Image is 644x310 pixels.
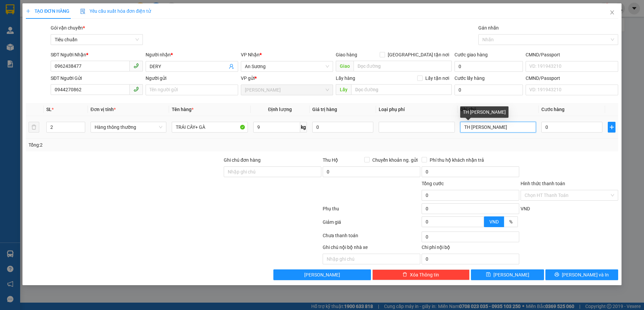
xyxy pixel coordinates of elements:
[80,9,86,14] img: icon
[422,181,444,186] span: Tổng cước
[26,9,31,13] span: plus
[268,107,292,112] span: Định lượng
[241,52,260,57] span: VP Nhận
[370,156,420,164] span: Chuyển khoản ng. gửi
[608,124,615,130] span: plus
[224,157,261,163] label: Ghi chú đơn hàng
[541,107,565,112] span: Cước hàng
[376,103,457,116] th: Loại phụ phí
[133,87,139,92] span: phone
[172,107,194,112] span: Tên hàng
[133,63,139,68] span: phone
[172,122,248,133] input: VD: Bàn, Ghế
[454,85,523,95] input: Cước lấy hàng
[29,141,249,149] div: Tổng: 2
[460,106,508,118] div: TH [PERSON_NAME]
[336,84,351,95] span: Lấy
[526,74,618,82] div: CMND/Passport
[323,244,420,254] div: Ghi chú nội bộ nhà xe
[304,271,340,278] span: [PERSON_NAME]
[55,35,139,45] span: Tiêu chuẩn
[229,64,234,69] span: user-add
[312,122,373,133] input: 0
[460,122,536,133] input: Ghi Chú
[224,166,321,177] input: Ghi chú đơn hàng
[322,205,421,217] div: Phụ thu
[458,103,539,116] th: Ghi chú
[385,51,452,58] span: [GEOGRAPHIC_DATA] tận nơi
[322,218,421,230] div: Giảm giá
[454,61,523,72] input: Cước giao hàng
[51,51,143,58] div: SĐT Người Nhận
[423,74,452,82] span: Lấy tận nơi
[454,52,488,57] label: Cước giao hàng
[312,107,337,112] span: Giá trị hàng
[146,74,238,82] div: Người gửi
[51,25,85,31] span: Gói vận chuyển
[351,84,452,95] input: Dọc đường
[478,25,499,31] label: Gán nhãn
[493,271,529,278] span: [PERSON_NAME]
[273,269,371,280] button: [PERSON_NAME]
[526,51,618,58] div: CMND/Passport
[95,122,162,132] span: Hàng thông thường
[410,271,439,278] span: Xóa Thông tin
[80,8,151,14] span: Yêu cầu xuất hóa đơn điện tử
[51,74,143,82] div: SĐT Người Gửi
[427,156,487,164] span: Phí thu hộ khách nhận trả
[146,51,238,58] div: Người nhận
[545,269,618,280] button: printer[PERSON_NAME] và In
[486,272,491,277] span: save
[336,52,357,57] span: Giao hàng
[422,244,519,254] div: Chi phí nội bộ
[323,254,420,264] input: Nhập ghi chú
[323,157,338,163] span: Thu Hộ
[354,61,452,71] input: Dọc đường
[562,271,609,278] span: [PERSON_NAME] và In
[521,206,530,211] span: VND
[609,10,615,15] span: close
[554,272,559,277] span: printer
[300,122,307,133] span: kg
[26,8,69,14] span: TẠO ĐƠN HÀNG
[336,61,354,71] span: Giao
[245,61,329,71] span: An Sương
[91,107,116,112] span: Đơn vị tính
[46,107,52,112] span: SL
[322,232,421,244] div: Chưa thanh toán
[521,181,565,186] label: Hình thức thanh toán
[608,122,615,133] button: plus
[29,122,39,133] button: delete
[509,219,513,224] span: %
[454,75,485,81] label: Cước lấy hàng
[336,75,355,81] span: Lấy hàng
[471,269,544,280] button: save[PERSON_NAME]
[372,269,470,280] button: deleteXóa Thông tin
[245,85,329,95] span: Cư Kuin
[402,272,407,277] span: delete
[489,219,499,224] span: VND
[241,74,333,82] div: VP gửi
[603,3,622,22] button: Close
